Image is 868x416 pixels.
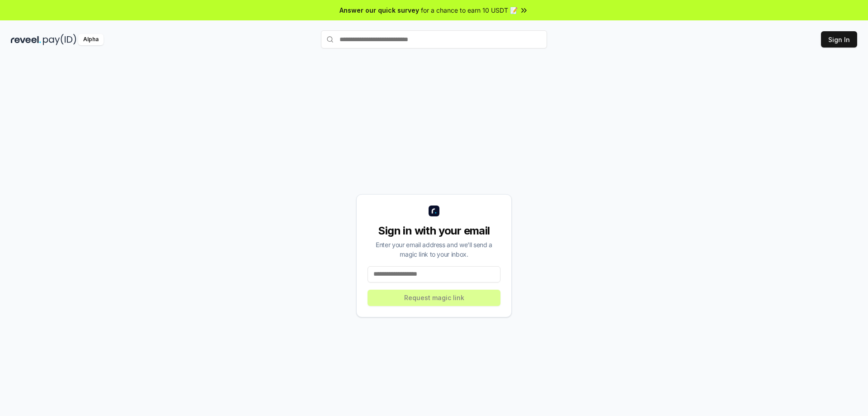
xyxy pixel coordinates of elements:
img: reveel_dark [11,34,41,45]
button: Sign In [821,31,857,48]
div: Enter your email address and we’ll send a magic link to your inbox. [368,240,500,259]
span: for a chance to earn 10 USDT 📝 [421,5,518,15]
div: Alpha [78,34,104,45]
img: pay_id [43,34,76,45]
span: Answer our quick survey [340,5,419,15]
img: logo_small [429,206,439,216]
div: Sign in with your email [368,224,500,238]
